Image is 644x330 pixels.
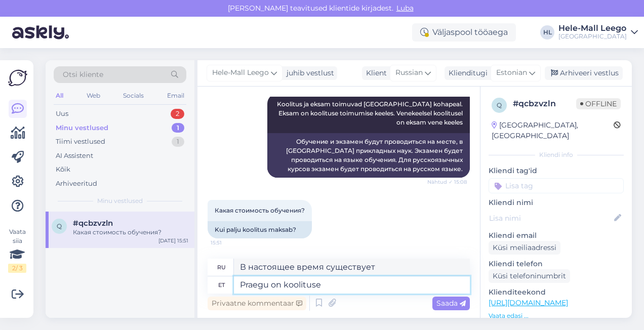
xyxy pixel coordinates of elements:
[54,89,65,102] div: All
[497,101,502,109] span: q
[576,98,621,109] span: Offline
[73,219,113,228] span: #qcbzvzln
[492,120,614,141] div: [GEOGRAPHIC_DATA], [GEOGRAPHIC_DATA]
[73,228,188,237] div: Какая стоимость обучения?
[217,259,226,276] div: ru
[540,25,554,39] div: HL
[234,276,470,294] textarea: Praegu on koolituse
[496,67,527,78] span: Estonian
[171,109,184,119] div: 2
[56,151,93,161] div: AI Assistent
[215,207,305,214] span: Какая стоимость обучения?
[489,241,560,255] div: Küsi meiliaadressi
[489,197,624,208] p: Kliendi nimi
[208,221,312,238] div: Kui palju koolitus maksab?
[8,227,26,273] div: Vaata siia
[56,179,97,189] div: Arhiveeritud
[211,239,249,246] span: 15:51
[158,237,188,244] div: [DATE] 15:51
[395,67,423,78] span: Russian
[558,24,638,40] a: Hele-Mall Leego[GEOGRAPHIC_DATA]
[218,276,225,294] div: et
[172,123,184,133] div: 1
[56,109,68,119] div: Uus
[489,311,624,320] p: Vaata edasi ...
[489,178,624,193] input: Lisa tag
[283,68,334,78] div: juhib vestlust
[427,178,467,186] span: Nähtud ✓ 15:08
[8,68,27,88] img: Askly Logo
[277,100,464,126] span: Koolitus ja eksam toimuvad [GEOGRAPHIC_DATA] kohapeal. Eksam on koolituse toimumise keeles. Venek...
[165,89,186,102] div: Email
[172,137,184,147] div: 1
[558,32,627,40] div: [GEOGRAPHIC_DATA]
[489,269,570,283] div: Küsi telefoninumbrit
[489,298,568,307] a: [URL][DOMAIN_NAME]
[57,222,62,230] span: q
[56,123,108,133] div: Minu vestlused
[212,67,269,78] span: Hele-Mall Leego
[513,98,576,110] div: # qcbzvzln
[489,213,612,224] input: Lisa nimi
[489,230,624,241] p: Kliendi email
[63,69,103,80] span: Otsi kliente
[56,164,70,175] div: Kõik
[558,24,627,32] div: Hele-Mall Leego
[56,137,105,147] div: Tiimi vestlused
[267,133,470,178] div: Обучение и экзамен будут проводиться на месте, в [GEOGRAPHIC_DATA] прикладных наук. Экзамен будет...
[489,150,624,159] div: Kliendi info
[489,259,624,269] p: Kliendi telefon
[489,287,624,298] p: Klienditeekond
[362,68,387,78] div: Klient
[85,89,102,102] div: Web
[208,297,306,310] div: Privaatne kommentaar
[393,4,417,13] span: Luba
[489,166,624,176] p: Kliendi tag'id
[545,66,623,80] div: Arhiveeri vestlus
[121,89,146,102] div: Socials
[412,23,516,42] div: Väljaspool tööaega
[436,299,466,308] span: Saada
[8,264,26,273] div: 2 / 3
[97,196,143,205] span: Minu vestlused
[234,259,470,276] textarea: В настоящее время существует
[445,68,488,78] div: Klienditugi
